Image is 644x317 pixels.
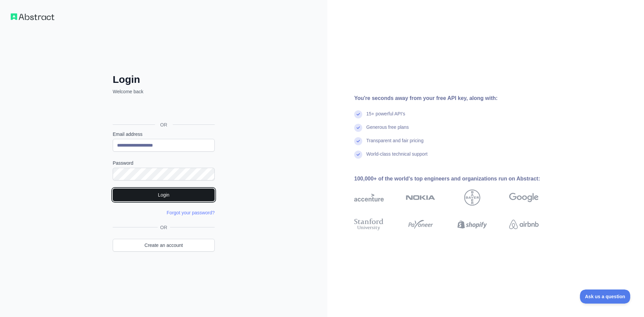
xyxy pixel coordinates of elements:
[354,94,560,102] div: You're seconds away from your free API key, along with:
[366,137,424,151] div: Transparent and fair pricing
[113,160,215,166] label: Password
[406,217,435,232] img: payoneer
[509,190,539,206] img: google
[167,210,215,215] a: Forgot your password?
[354,137,362,145] img: check mark
[354,217,384,232] img: stanford university
[366,151,428,164] div: World-class technical support
[354,124,362,132] img: check mark
[113,239,215,252] a: Create an account
[354,151,362,159] img: check mark
[155,121,173,128] span: OR
[406,190,435,206] img: nokia
[580,289,631,304] iframe: Toggle Customer Support
[366,110,405,124] div: 15+ powerful API's
[354,110,362,118] img: check mark
[464,190,480,206] img: bayer
[113,88,215,95] p: Welcome back
[109,102,217,117] iframe: Sign in with Google Button
[113,73,215,86] h2: Login
[113,189,215,201] button: Login
[158,224,170,231] span: OR
[354,190,384,206] img: accenture
[366,124,409,137] div: Generous free plans
[509,217,539,232] img: airbnb
[354,175,560,183] div: 100,000+ of the world's top engineers and organizations run on Abstract:
[113,131,215,138] label: Email address
[11,13,54,20] img: Workflow
[458,217,487,232] img: shopify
